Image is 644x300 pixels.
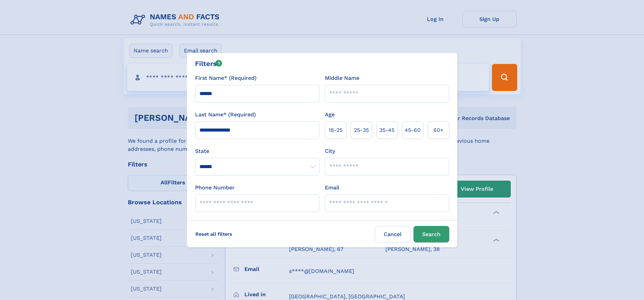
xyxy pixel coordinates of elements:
[195,59,222,69] div: Filters
[379,126,395,134] span: 35‑45
[405,126,421,134] span: 45‑60
[375,226,411,243] label: Cancel
[325,111,335,119] label: Age
[195,147,319,155] label: State
[354,126,369,134] span: 25‑35
[329,126,342,134] span: 18‑25
[325,147,335,155] label: City
[413,226,449,243] button: Search
[195,74,257,82] label: First Name* (Required)
[195,184,235,192] label: Phone Number
[433,126,444,134] span: 60+
[195,111,256,119] label: Last Name* (Required)
[191,226,237,242] label: Reset all filters
[325,74,359,82] label: Middle Name
[325,184,339,192] label: Email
